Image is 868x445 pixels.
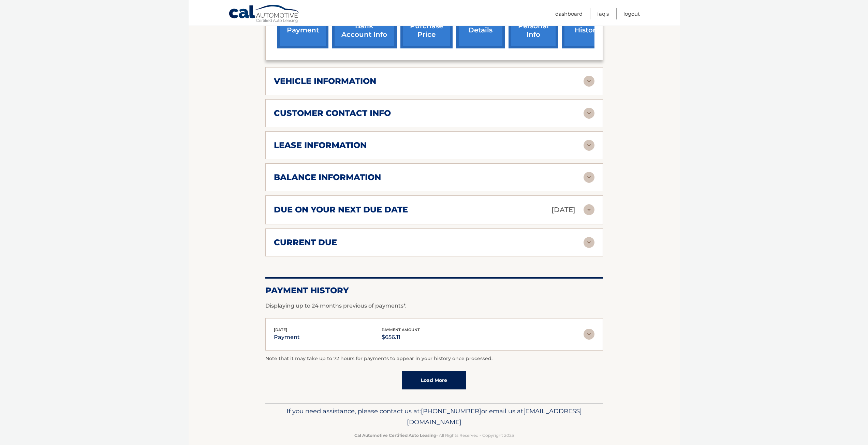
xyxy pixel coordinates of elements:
[277,4,328,48] a: make a payment
[584,140,594,151] img: accordion-rest.svg
[274,108,391,118] h2: customer contact info
[584,329,594,340] img: accordion-rest.svg
[274,140,367,150] h2: lease information
[265,285,603,296] h2: Payment History
[623,8,640,19] a: Logout
[551,204,575,216] p: [DATE]
[274,327,287,332] span: [DATE]
[555,8,583,19] a: Dashboard
[332,4,397,48] a: Add/Remove bank account info
[584,76,594,87] img: accordion-rest.svg
[382,327,420,332] span: payment amount
[584,172,594,183] img: accordion-rest.svg
[274,76,376,86] h2: vehicle information
[382,332,420,342] p: $656.11
[274,237,337,248] h2: current due
[562,4,613,48] a: payment history
[274,332,300,342] p: payment
[265,355,603,363] p: Note that it may take up to 72 hours for payments to appear in your history once processed.
[584,108,594,119] img: accordion-rest.svg
[270,406,599,428] p: If you need assistance, please contact us at: or email us at
[456,4,505,48] a: account details
[400,4,453,48] a: request purchase price
[509,4,558,48] a: update personal info
[354,433,436,438] strong: Cal Automotive Certified Auto Leasing
[270,432,599,439] p: - All Rights Reserved - Copyright 2025
[421,407,481,415] span: [PHONE_NUMBER]
[229,4,300,24] a: Cal Automotive
[584,237,594,248] img: accordion-rest.svg
[402,371,466,389] a: Load More
[597,8,609,19] a: FAQ's
[584,204,594,215] img: accordion-rest.svg
[274,205,408,215] h2: due on your next due date
[274,172,381,182] h2: balance information
[265,302,603,310] p: Displaying up to 24 months previous of payments*.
